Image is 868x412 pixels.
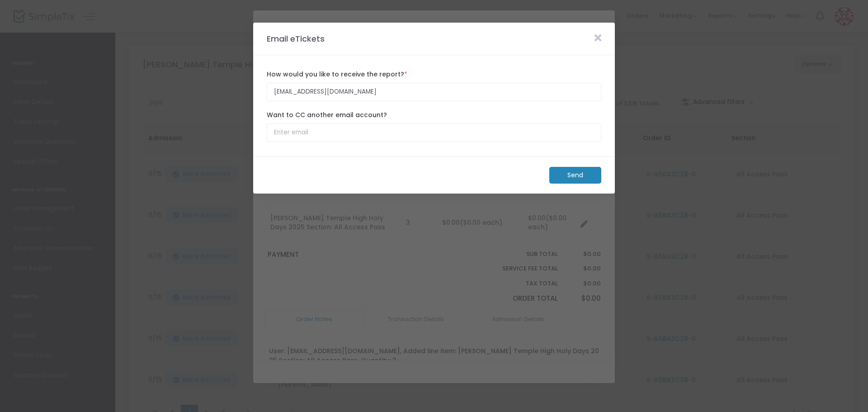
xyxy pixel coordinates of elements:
m-panel-header: Email eTickets [253,23,615,55]
m-panel-title: Email eTickets [262,33,329,45]
input: Enter email [267,123,601,142]
label: Want to CC another email account? [267,110,601,120]
label: How would you like to receive the report? [267,70,601,79]
m-button: Send [549,167,601,184]
input: Enter email [267,83,601,101]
